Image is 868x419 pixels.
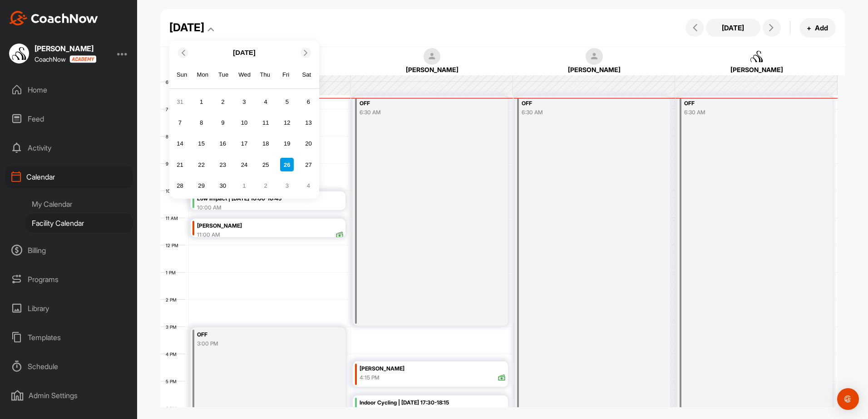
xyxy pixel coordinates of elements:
[216,116,230,130] div: Choose Tuesday, September 9th, 2025
[233,48,256,58] p: [DATE]
[217,69,229,81] div: Tue
[25,195,133,214] div: My Calendar
[237,158,251,171] div: Choose Wednesday, September 24th, 2025
[5,384,133,407] div: Admin Settings
[365,65,499,74] div: [PERSON_NAME]
[160,297,186,302] div: 2 PM
[238,69,250,81] div: Wed
[259,69,271,81] div: Thu
[706,19,760,37] button: [DATE]
[25,214,133,233] div: Facility Calendar
[169,19,204,36] div: [DATE]
[216,179,230,193] div: Choose Tuesday, September 30th, 2025
[302,137,316,151] div: Choose Saturday, September 20th, 2025
[360,398,506,408] div: Indoor Cycling | [DATE] 17:30-18:15
[684,108,805,117] div: 6:30 AM
[160,270,185,275] div: 1 PM
[807,23,811,33] span: +
[237,179,251,193] div: Choose Wednesday, October 1st, 2025
[684,98,805,109] div: OFF
[160,243,187,248] div: 12 PM
[160,324,186,330] div: 3 PM
[689,65,824,74] div: [PERSON_NAME]
[280,69,292,81] div: Fri
[360,364,506,374] div: [PERSON_NAME]
[35,55,96,63] div: CoachNow
[837,388,859,410] div: Open Intercom Messenger
[5,326,133,349] div: Templates
[195,158,208,171] div: Choose Monday, September 22nd, 2025
[280,158,294,171] div: Choose Friday, September 26th, 2025
[173,116,187,130] div: Choose Sunday, September 7th, 2025
[195,179,208,193] div: Choose Monday, September 29th, 2025
[259,158,272,171] div: Choose Thursday, September 25th, 2025
[9,11,98,25] img: CoachNow
[302,95,316,109] div: Choose Saturday, September 6th, 2025
[173,158,187,171] div: Choose Sunday, September 21st, 2025
[280,116,294,130] div: Choose Friday, September 12th, 2025
[5,136,133,159] div: Activity
[5,78,133,101] div: Home
[799,18,836,38] button: +Add
[69,55,96,63] img: CoachNow acadmey
[5,297,133,320] div: Library
[197,221,344,231] div: [PERSON_NAME]
[216,95,230,109] div: Choose Tuesday, September 2nd, 2025
[172,94,316,194] div: month 2025-09
[237,137,251,151] div: Choose Wednesday, September 17th, 2025
[160,406,186,411] div: 6 PM
[197,231,220,239] div: 11:00 AM
[259,95,272,109] div: Choose Thursday, September 4th, 2025
[160,134,186,139] div: 8 AM
[259,179,272,193] div: Choose Thursday, October 2nd, 2025
[527,65,662,74] div: [PERSON_NAME]
[302,179,316,193] div: Choose Saturday, October 4th, 2025
[176,69,188,81] div: Sun
[160,188,188,194] div: 10 AM
[195,95,208,109] div: Choose Monday, September 1st, 2025
[237,95,251,109] div: Choose Wednesday, September 3rd, 2025
[280,179,294,193] div: Choose Friday, October 3rd, 2025
[748,48,765,65] img: square_c8b22097c993bcfd2b698d1eae06ee05.jpg
[360,108,480,117] div: 6:30 AM
[160,351,186,357] div: 4 PM
[173,137,187,151] div: Choose Sunday, September 14th, 2025
[302,116,316,130] div: Choose Saturday, September 13th, 2025
[280,95,294,109] div: Choose Friday, September 5th, 2025
[301,69,313,81] div: Sat
[5,355,133,378] div: Schedule
[160,379,186,384] div: 5 PM
[259,116,272,130] div: Choose Thursday, September 11th, 2025
[522,98,642,109] div: OFF
[360,374,380,382] div: 4:15 PM
[160,79,186,85] div: 6 AM
[237,116,251,130] div: Choose Wednesday, September 10th, 2025
[360,98,480,109] div: OFF
[5,239,133,262] div: Billing
[160,107,186,112] div: 7 AM
[197,330,318,340] div: OFF
[302,158,316,171] div: Choose Saturday, September 27th, 2025
[5,107,133,130] div: Feed
[280,137,294,151] div: Choose Friday, September 19th, 2025
[424,48,441,65] img: square_default-ef6cabf814de5a2bf16c804365e32c732080f9872bdf737d349900a9daf73cf9.png
[173,179,187,193] div: Choose Sunday, September 28th, 2025
[160,215,187,221] div: 11 AM
[5,268,133,291] div: Programs
[173,95,187,109] div: Choose Sunday, August 31st, 2025
[197,340,318,348] div: 3:00 PM
[35,45,96,52] div: [PERSON_NAME]
[586,48,603,65] img: square_default-ef6cabf814de5a2bf16c804365e32c732080f9872bdf737d349900a9daf73cf9.png
[160,161,186,166] div: 9 AM
[216,137,230,151] div: Choose Tuesday, September 16th, 2025
[9,44,29,63] img: square_c8b22097c993bcfd2b698d1eae06ee05.jpg
[197,204,344,212] div: 10:00 AM
[5,166,133,188] div: Calendar
[259,137,272,151] div: Choose Thursday, September 18th, 2025
[216,158,230,171] div: Choose Tuesday, September 23rd, 2025
[195,137,208,151] div: Choose Monday, September 15th, 2025
[197,69,209,81] div: Mon
[522,108,642,117] div: 6:30 AM
[195,116,208,130] div: Choose Monday, September 8th, 2025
